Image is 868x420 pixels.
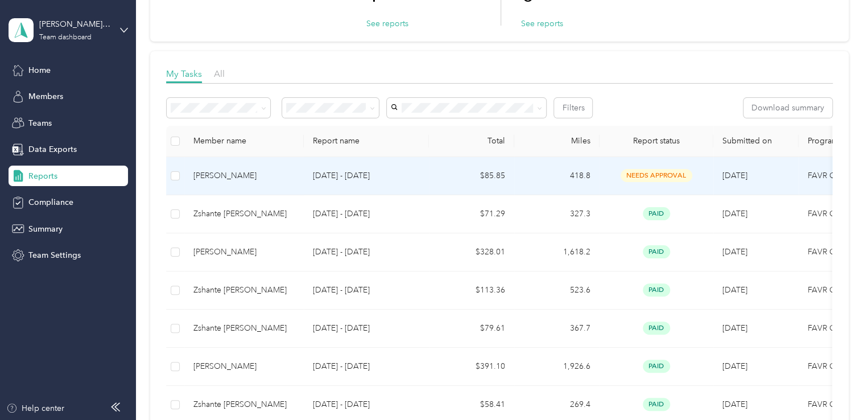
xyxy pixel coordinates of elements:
span: [DATE] [722,400,747,409]
span: paid [643,322,670,335]
td: 1,618.2 [514,233,600,271]
td: 523.6 [514,271,600,310]
span: paid [643,360,670,373]
p: [DATE] - [DATE] [313,246,420,258]
button: Help center [6,402,64,414]
button: See reports [366,18,408,30]
span: [DATE] [722,171,747,180]
th: Submitted on [713,126,799,157]
button: Download summary [743,98,832,118]
span: Report status [609,136,704,146]
div: [PERSON_NAME] [193,170,295,182]
div: [PERSON_NAME][EMAIL_ADDRESS][PERSON_NAME][DOMAIN_NAME] [39,18,110,30]
td: $79.61 [429,310,514,348]
p: [DATE] - [DATE] [313,360,420,373]
td: $328.01 [429,233,514,271]
p: [DATE] - [DATE] [313,322,420,335]
span: needs approval [621,169,692,182]
div: [PERSON_NAME] [193,246,295,258]
span: paid [643,283,670,297]
p: [DATE] - [DATE] [313,208,420,220]
div: Zshante [PERSON_NAME] [193,208,295,220]
button: See reports [521,18,563,30]
td: $71.29 [429,195,514,233]
p: [DATE] - [DATE] [313,284,420,297]
span: Reports [28,170,57,182]
td: $113.36 [429,271,514,310]
span: Teams [28,117,52,129]
div: Zshante [PERSON_NAME] [193,284,295,297]
span: Compliance [28,196,73,208]
span: [DATE] [722,323,747,333]
span: All [214,68,225,79]
span: paid [643,245,670,258]
span: paid [643,398,670,411]
div: Zshante [PERSON_NAME] [193,322,295,335]
span: Data Exports [28,143,77,155]
th: Member name [184,126,304,157]
td: $391.10 [429,348,514,386]
td: 367.7 [514,310,600,348]
td: 418.8 [514,157,600,195]
div: [PERSON_NAME] [193,360,295,373]
div: Team dashboard [39,34,92,41]
span: [DATE] [722,209,747,219]
td: 1,926.6 [514,348,600,386]
div: Miles [523,136,590,146]
span: [DATE] [722,285,747,295]
span: Members [28,90,63,102]
p: [DATE] - [DATE] [313,398,420,411]
span: Home [28,64,51,76]
span: [DATE] [722,361,747,371]
iframe: Everlance-gr Chat Button Frame [804,356,868,420]
th: Report name [304,126,429,157]
div: Total [438,136,505,146]
span: My Tasks [166,68,202,79]
span: [DATE] [722,247,747,257]
p: [DATE] - [DATE] [313,170,420,182]
td: 327.3 [514,195,600,233]
div: Member name [193,136,295,146]
span: paid [643,207,670,220]
span: Team Settings [28,249,81,261]
td: $85.85 [429,157,514,195]
button: Filters [554,98,592,118]
span: Summary [28,223,63,235]
div: Zshante [PERSON_NAME] [193,398,295,411]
